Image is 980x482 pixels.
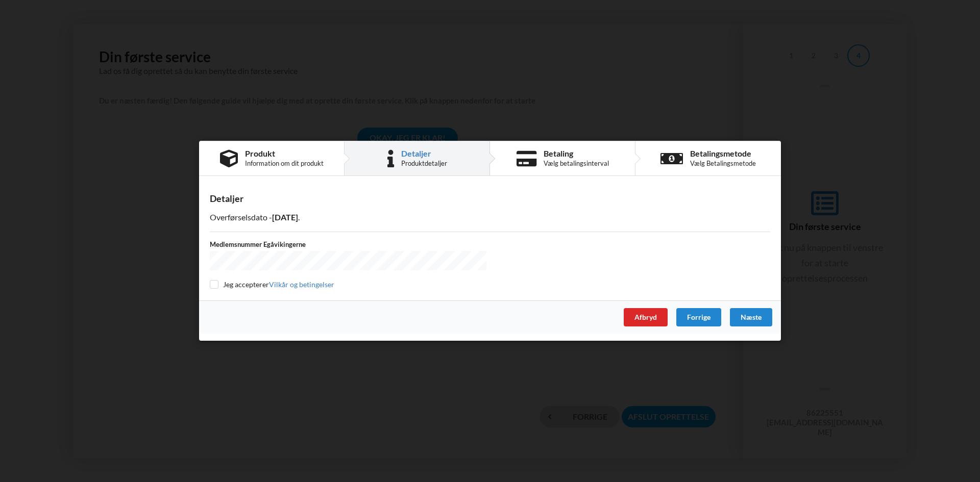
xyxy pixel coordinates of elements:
[210,240,486,249] label: Medlemsnummer Egåvikingerne
[730,309,772,327] div: Næste
[210,281,334,289] label: Jeg accepterer
[401,160,447,168] div: Produktdetaljer
[544,160,609,168] div: Vælg betalingsinterval
[544,149,609,158] div: Betaling
[210,193,770,205] div: Detaljer
[245,149,324,158] div: Produkt
[269,281,334,289] a: Vilkår og betingelser
[676,309,721,327] div: Forrige
[210,212,770,223] p: Overførselsdato - .
[272,212,298,222] b: [DATE]
[624,309,668,327] div: Afbryd
[690,160,756,168] div: Vælg Betalingsmetode
[401,149,447,158] div: Detaljer
[690,149,756,158] div: Betalingsmetode
[245,160,324,168] div: Information om dit produkt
